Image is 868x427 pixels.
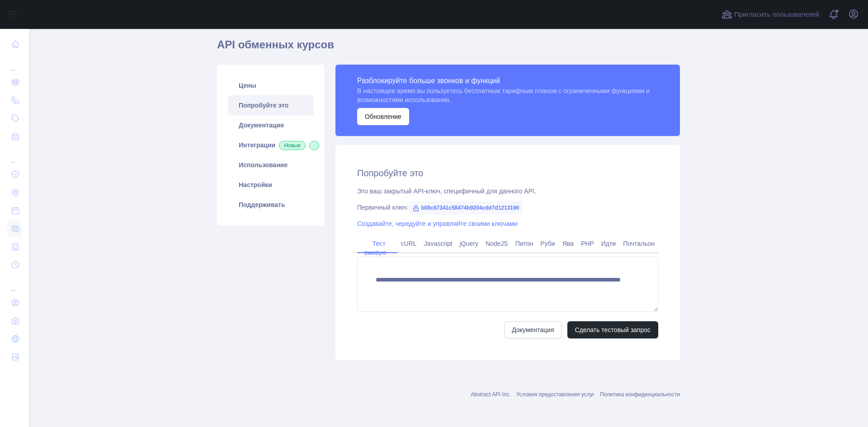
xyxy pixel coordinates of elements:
[504,321,561,338] a: Документация
[357,188,536,195] font: Это ваш закрытый API-ключ, специфичный для данного API.
[228,115,314,135] a: Документация
[239,102,288,109] font: Попробуйте это
[421,205,519,211] font: b08c67341c58474b9204cdd7d1213196
[562,240,574,247] font: Ява
[357,168,423,178] font: Попробуйте это
[239,122,284,129] font: Документация
[734,10,819,18] font: Пригласить пользователей
[228,175,314,195] a: Настройки
[228,195,314,215] a: Поддерживать
[228,135,314,155] a: ИнтеграцииНовые
[516,391,594,398] a: Условия предоставления услуг
[581,240,594,247] font: PHP
[228,75,314,95] a: Цены
[357,87,650,103] font: В настоящее время вы пользуетесь бесплатным тарифным планом с ограниченными функциями и возможнос...
[357,108,409,125] button: Обновление
[11,66,15,72] font: ...
[601,240,616,247] font: Идти
[357,220,518,227] a: Создавайте, чередуйте и управляйте своими ключами
[424,240,453,247] font: Javascript
[239,82,256,89] font: Цены
[239,161,288,169] font: Использование
[600,391,680,398] a: Политика конфиденциальности
[460,240,478,247] font: jQuery
[486,240,508,247] font: NodeJS
[540,240,555,247] font: Руби
[720,7,821,22] button: Пригласить пользователей
[217,38,334,51] font: API обменных курсов
[567,321,659,338] button: Сделать тестовый запрос
[623,240,655,247] font: Почтальон
[11,158,15,164] font: ...
[284,142,301,149] font: Новые
[364,240,387,256] font: Тест вживую
[11,286,15,292] font: ...
[357,204,409,211] font: Первичный ключ:
[239,141,275,149] font: Интеграции
[515,240,533,247] font: Питон
[471,391,511,398] a: Abstract API Inc.
[365,113,401,120] font: Обновление
[239,201,285,208] font: Поддерживать
[239,181,272,188] font: Настройки
[228,155,314,175] a: Использование
[401,240,417,247] font: cURL
[512,326,554,333] font: Документация
[357,77,500,84] font: Разблокируйте больше звонков и функций
[228,95,314,115] a: Попробуйте это
[575,326,651,333] font: Сделать тестовый запрос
